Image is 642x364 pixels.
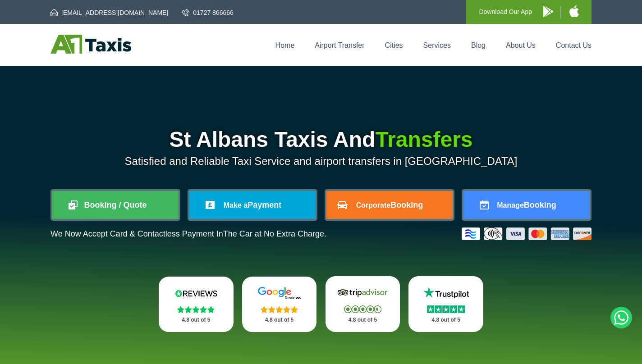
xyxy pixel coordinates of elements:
img: Stars [344,305,381,313]
a: Google Stars 4.8 out of 5 [242,277,317,332]
a: Services [423,41,451,49]
img: A1 Taxis iPhone App [569,5,579,17]
p: Satisfied and Reliable Taxi Service and airport transfers in [GEOGRAPHIC_DATA] [50,155,592,168]
span: Transfers [375,127,472,151]
a: Cities [385,41,403,49]
img: A1 Taxis St Albans LTD [50,35,131,54]
h1: St Albans Taxis And [50,129,592,150]
img: Credit And Debit Cards [462,227,592,240]
a: Contact Us [556,41,592,49]
a: Booking / Quote [52,191,179,219]
img: Stars [427,305,465,313]
a: Make aPayment [189,191,316,219]
img: Trustpilot [419,286,473,300]
a: CorporateBooking [326,191,453,219]
span: Manage [497,201,524,209]
a: Home [275,41,295,49]
p: 4.8 out of 5 [252,314,307,326]
a: 01727 866666 [182,8,234,17]
img: Google [252,287,307,300]
img: Stars [261,306,298,313]
a: [EMAIL_ADDRESS][DOMAIN_NAME] [50,8,168,17]
img: Stars [177,306,215,313]
p: Download Our App [479,6,532,18]
span: Corporate [356,201,390,209]
a: Tripadvisor Stars 4.8 out of 5 [326,276,400,332]
p: 4.8 out of 5 [169,314,224,326]
a: Trustpilot Stars 4.8 out of 5 [408,276,483,332]
a: ManageBooking [463,191,590,219]
img: Tripadvisor [335,286,390,300]
img: A1 Taxis Android App [543,6,553,17]
a: About Us [506,41,536,49]
img: Reviews.io [169,287,223,300]
span: The Car at No Extra Charge. [223,229,326,238]
a: Airport Transfer [315,41,364,49]
p: We Now Accept Card & Contactless Payment In [50,229,326,239]
p: 4.8 out of 5 [335,314,390,326]
p: 4.8 out of 5 [418,314,473,326]
a: Blog [471,41,486,49]
span: Make a [224,201,248,209]
a: Reviews.io Stars 4.8 out of 5 [159,277,234,332]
